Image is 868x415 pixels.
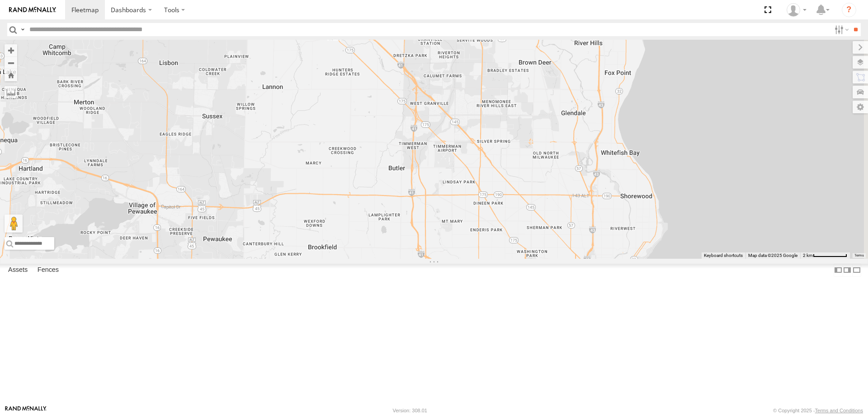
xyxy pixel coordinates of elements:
div: © Copyright 2025 - [773,408,863,413]
button: Zoom in [5,44,17,56]
label: Search Filter Options [831,23,850,36]
a: Terms and Conditions [815,408,863,413]
div: Steve Basgall [783,3,810,17]
label: Measure [5,86,17,98]
button: Zoom Home [5,69,17,81]
label: Dock Summary Table to the Right [843,264,852,277]
label: Dock Summary Table to the Left [834,264,843,277]
button: Drag Pegman onto the map to open Street View [5,214,23,233]
label: Assets [4,264,32,276]
img: rand-logo.svg [9,7,56,13]
button: Keyboard shortcuts [704,252,743,259]
button: Map Scale: 2 km per 72 pixels [800,252,850,259]
div: Version: 308.01 [393,408,427,413]
span: 2 km [803,253,813,258]
a: Visit our Website [5,406,47,415]
i: ? [842,3,856,17]
a: Terms (opens in new tab) [854,254,864,257]
label: Hide Summary Table [852,264,861,277]
label: Map Settings [853,101,868,113]
label: Search Query [19,23,26,36]
button: Zoom out [5,56,17,69]
span: Map data ©2025 Google [748,253,797,258]
label: Fences [33,264,63,276]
